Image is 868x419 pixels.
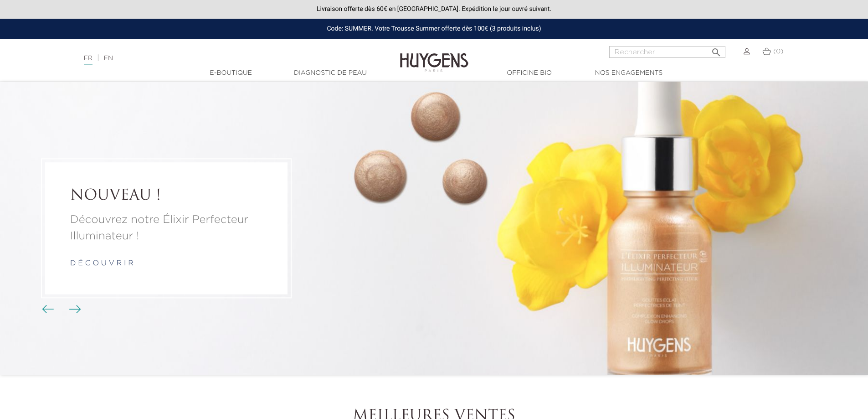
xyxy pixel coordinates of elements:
[773,48,783,55] span: (0)
[609,46,725,58] input: Rechercher
[400,38,468,73] img: Huygens
[46,303,75,316] div: Boutons du carrousel
[285,68,376,78] a: Diagnostic de peau
[70,212,262,244] a: Découvrez notre Élixir Perfecteur Illuminateur !
[79,53,355,64] div: |
[70,187,262,205] a: NOUVEAU !
[708,43,724,56] button: 
[185,68,277,78] a: E-Boutique
[711,44,722,55] i: 
[70,260,134,267] a: d é c o u v r i r
[84,55,92,65] a: FR
[484,68,575,78] a: Officine Bio
[583,68,674,78] a: Nos engagements
[104,55,113,62] a: EN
